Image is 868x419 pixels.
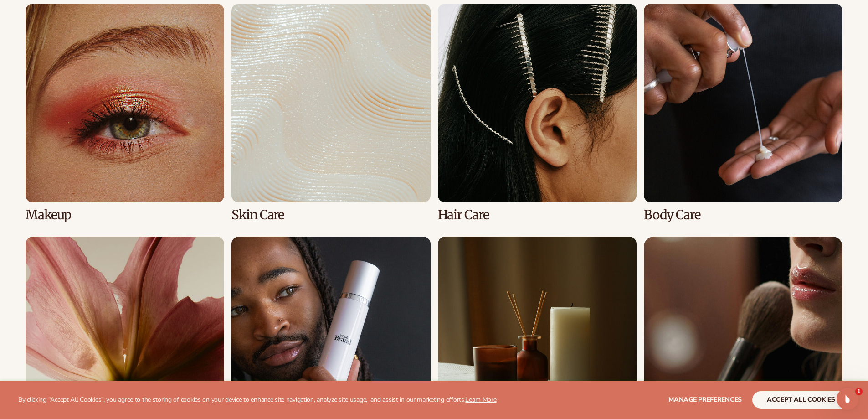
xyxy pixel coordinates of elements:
[668,391,742,409] button: Manage preferences
[18,396,497,404] p: By clicking "Accept All Cookies", you agree to the storing of cookies on your device to enhance s...
[465,395,496,404] a: Learn More
[438,208,637,222] h3: Hair Care
[668,395,742,404] span: Manage preferences
[855,388,863,395] span: 1
[231,208,430,222] h3: Skin Care
[26,4,224,222] div: 1 / 8
[644,4,842,222] div: 4 / 8
[26,208,224,222] h3: Makeup
[837,388,858,410] iframe: Intercom live chat
[752,391,850,409] button: accept all cookies
[438,4,637,222] div: 3 / 8
[231,4,430,222] div: 2 / 8
[644,208,842,222] h3: Body Care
